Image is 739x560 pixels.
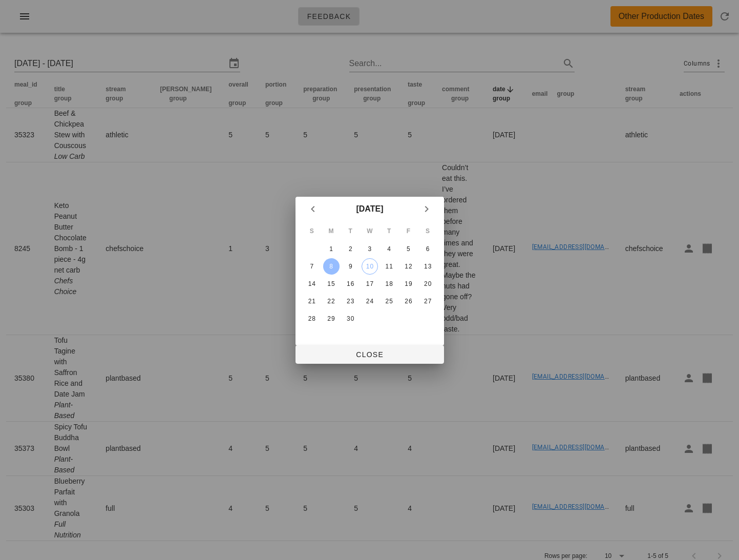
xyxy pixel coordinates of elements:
[323,241,339,257] button: 1
[303,222,321,240] th: S
[323,280,339,287] div: 15
[400,241,416,257] button: 5
[419,241,436,257] button: 6
[342,293,358,309] button: 23
[303,298,320,305] div: 21
[303,315,320,322] div: 28
[304,200,322,218] button: Previous month
[400,276,416,292] button: 19
[303,280,320,287] div: 14
[361,298,377,305] div: 24
[400,298,416,305] div: 26
[342,263,358,270] div: 9
[400,245,416,253] div: 5
[418,222,437,240] th: S
[303,276,320,292] button: 14
[323,310,339,327] button: 29
[361,241,377,257] button: 3
[361,276,377,292] button: 17
[323,263,339,270] div: 8
[323,258,339,275] button: 8
[400,258,416,275] button: 12
[419,276,436,292] button: 20
[361,245,377,253] div: 3
[303,263,320,270] div: 7
[381,263,397,270] div: 11
[381,245,397,253] div: 4
[352,199,387,219] button: [DATE]
[342,276,358,292] button: 16
[381,280,397,287] div: 18
[323,276,339,292] button: 15
[417,200,436,218] button: Next month
[342,310,358,327] button: 30
[323,298,339,305] div: 22
[419,280,436,287] div: 20
[342,245,358,253] div: 2
[381,241,397,257] button: 4
[361,258,377,275] button: 10
[419,263,436,270] div: 13
[381,276,397,292] button: 18
[303,258,320,275] button: 7
[342,298,358,305] div: 23
[361,280,377,287] div: 17
[323,315,339,322] div: 29
[362,263,377,270] div: 10
[419,293,436,309] button: 27
[295,345,444,364] button: Close
[419,298,436,305] div: 27
[303,310,320,327] button: 28
[361,222,379,240] th: W
[381,298,397,305] div: 25
[400,293,416,309] button: 26
[303,293,320,309] button: 21
[342,241,358,257] button: 2
[304,350,436,359] span: Close
[342,280,358,287] div: 16
[342,315,358,322] div: 30
[322,222,340,240] th: M
[419,245,436,253] div: 6
[342,258,358,275] button: 9
[381,258,397,275] button: 11
[323,245,339,253] div: 1
[381,293,397,309] button: 25
[419,258,436,275] button: 13
[400,263,416,270] div: 12
[399,222,417,240] th: F
[400,280,416,287] div: 19
[361,293,377,309] button: 24
[379,222,398,240] th: T
[341,222,360,240] th: T
[323,293,339,309] button: 22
